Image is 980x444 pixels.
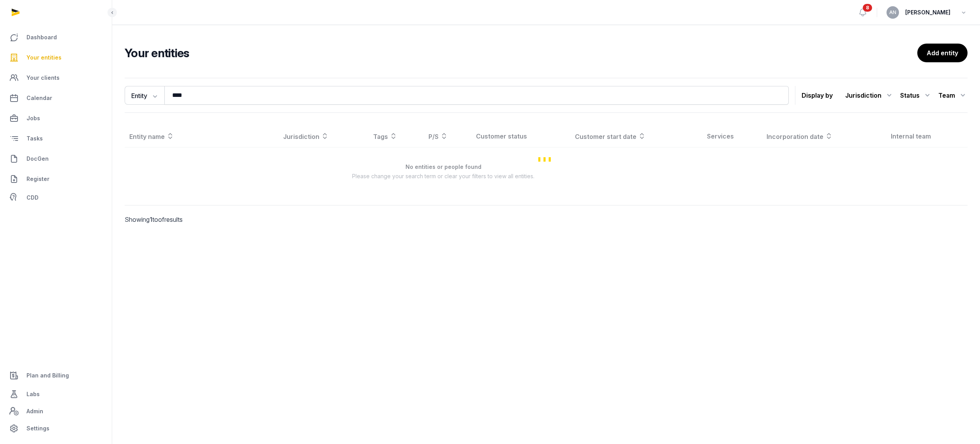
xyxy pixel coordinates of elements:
span: CDD [26,193,39,202]
span: Plan and Billing [26,371,69,380]
div: Jurisdiction [845,89,894,102]
div: Loading [125,125,968,193]
span: Dashboard [26,33,57,42]
h2: Your entities [125,46,917,60]
a: Jobs [6,109,106,128]
span: Your entities [26,53,62,62]
a: Tasks [6,129,106,148]
a: Settings [6,419,106,438]
a: Your entities [6,48,106,67]
a: DocGen [6,149,106,168]
a: Admin [6,404,106,419]
a: Dashboard [6,28,106,47]
span: Register [26,174,49,184]
a: Calendar [6,89,106,107]
a: Labs [6,385,106,404]
span: [PERSON_NAME] [905,8,950,17]
a: CDD [6,190,106,205]
p: Showing to of results [125,205,326,233]
span: Your clients [26,73,60,82]
span: 1 [150,216,152,223]
span: Tasks [26,134,43,143]
span: DocGen [26,154,49,163]
button: AN [887,6,899,19]
span: Jobs [26,114,40,123]
div: Status [900,89,932,102]
span: Settings [26,424,49,433]
div: Team [938,89,968,102]
button: Entity [125,86,164,105]
a: Register [6,170,106,188]
span: AN [889,10,896,15]
p: Display by [802,89,833,102]
a: Your clients [6,68,106,87]
span: Calendar [26,93,52,103]
a: Add entity [917,44,968,62]
a: Plan and Billing [6,366,106,385]
span: Admin [26,407,43,416]
span: Labs [26,390,40,399]
span: 8 [863,4,872,12]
